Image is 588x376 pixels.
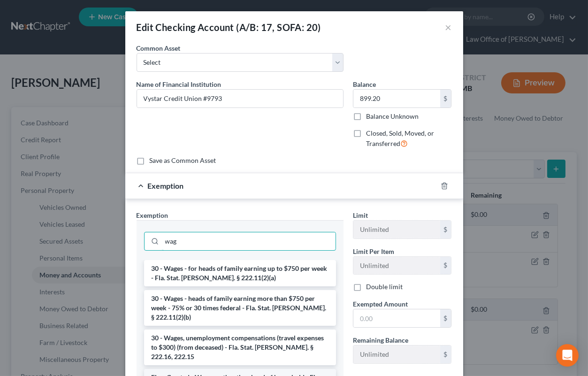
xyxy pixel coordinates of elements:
[137,21,321,34] div: Edit Checking Account (A/B: 17, SOFA: 20)
[440,221,451,238] div: $
[144,260,336,286] li: 30 - Wages - for heads of family earning up to $750 per week - Fla. Stat. [PERSON_NAME]. § 222.11...
[162,232,336,250] input: Search exemption rules...
[353,79,376,89] label: Balance
[353,246,394,256] label: Limit Per Item
[366,282,403,292] label: Double limit
[440,345,451,363] div: $
[137,211,168,219] span: Exemption
[137,90,343,107] input: Enter name...
[137,80,221,88] span: Name of Financial Institution
[353,211,368,219] span: Limit
[440,257,451,275] div: $
[353,335,408,345] label: Remaining Balance
[353,257,440,275] input: --
[144,290,336,326] li: 30 - Wages - heads of family earning more than $750 per week - 75% or 30 times federal - Fla. Sta...
[440,90,451,107] div: $
[144,330,336,365] li: 30 - Wages, unemployment compensations (travel expenses to $300) (from deceased) - Fla. Stat. [PE...
[366,112,419,121] label: Balance Unknown
[353,90,440,107] input: 0.00
[353,345,440,363] input: --
[445,22,452,33] button: ×
[353,309,440,327] input: 0.00
[137,43,181,53] label: Common Asset
[353,221,440,238] input: --
[353,300,408,308] span: Exempted Amount
[366,129,434,147] span: Closed, Sold, Moved, or Transferred
[150,156,216,165] label: Save as Common Asset
[440,309,451,327] div: $
[556,344,579,367] div: Open Intercom Messenger
[148,181,184,190] span: Exemption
